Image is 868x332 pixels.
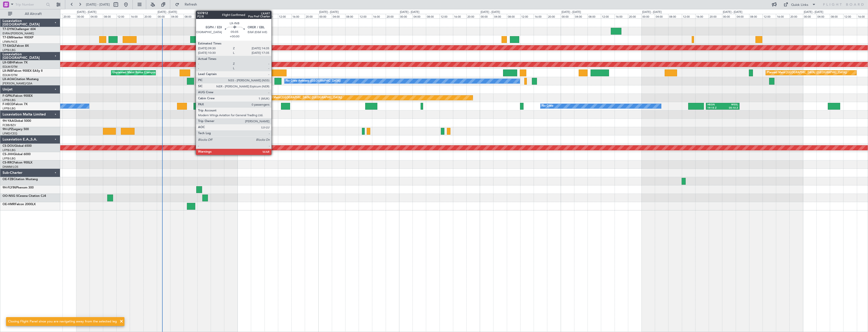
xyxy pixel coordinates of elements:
div: 04:00 [655,14,668,18]
div: 08:00 [345,14,359,18]
div: [DATE] - [DATE] [723,10,742,14]
div: 12:00 [520,14,534,18]
div: 00:00 [722,14,735,18]
a: T7-EAGLFalcon 8X [3,44,29,48]
div: WSSL [723,103,738,107]
div: 12:00 [440,14,453,18]
div: [DATE] - [DATE] [238,10,258,14]
div: 16:00 [291,14,305,18]
div: 08:00 [103,14,116,18]
div: 20:00 [62,14,76,18]
a: FCBB/BZV [3,123,16,127]
a: LFMN/NCE [3,40,17,44]
div: 20:00 [386,14,399,18]
div: [DATE] - [DATE] [158,10,177,14]
a: F-HECDFalcon 7X [3,103,28,106]
span: LX-AOA [3,78,14,81]
div: [DATE] - [DATE] [561,10,581,14]
div: 16:00 [695,14,709,18]
a: LFMD/CEQ [3,132,17,135]
div: 12:00 [682,14,695,18]
div: 20:00 [143,14,157,18]
div: 04:00 [170,14,184,18]
a: LX-GBHFalcon 7X [3,61,28,64]
span: CS-RRC [3,161,13,164]
a: EVRA/[PERSON_NAME] [3,32,34,35]
div: 20:00 [709,14,722,18]
a: 9H-YAAGlobal 5000 [3,120,31,123]
button: Quick Links [781,1,818,9]
span: CS-JHH [3,153,13,156]
div: 00:00 [561,14,574,18]
div: 00:00 [399,14,413,18]
div: 00:00 [237,14,251,18]
span: LX-GBH [3,61,14,64]
div: 08:00 [507,14,520,18]
div: [DATE] - [DATE] [804,10,823,14]
a: T7-EMIHawker 900XP [3,36,33,39]
div: [DATE] - [DATE] [77,10,96,14]
span: OE-HMR [3,203,15,206]
span: F-HECD [3,103,14,106]
div: 16:00 [776,14,789,18]
div: 08:00 [830,14,843,18]
div: Closing Flight Panel since you are navigating away from the selected leg [8,319,117,324]
span: 9H-YAA [3,120,14,123]
span: LX-INB [3,69,12,73]
span: CS-DOU [3,145,14,148]
div: Planned Maint [GEOGRAPHIC_DATA] ([GEOGRAPHIC_DATA]) [767,69,847,77]
div: 20:00 [789,14,803,18]
div: [DATE] - [DATE] [481,10,500,14]
div: 16:00 [211,14,224,18]
div: 12:00 [763,14,776,18]
div: 20:00 [547,14,560,18]
div: 04:00 [816,14,830,18]
span: F-GPNJ [3,94,13,98]
span: 9H-LPZ [3,128,13,131]
a: CS-RRCFalcon 900LX [3,161,32,164]
div: 20:00 [628,14,641,18]
div: 12:00 [197,14,211,18]
div: 04:00 [332,14,345,18]
a: 9H-LPZLegacy 500 [3,128,29,131]
div: No Crew [542,102,553,110]
input: Trip Number [15,1,45,8]
a: LFPB/LBG [3,107,16,110]
div: 12:00 [116,14,130,18]
div: 16:00 [534,14,547,18]
div: 16:00 [130,14,143,18]
a: DNMM/LOS [3,165,18,169]
a: LX-INBFalcon 900EX EASy II [3,69,42,73]
a: [PERSON_NAME]/QSA [3,82,32,85]
div: Quick Links [791,3,808,8]
span: T7-EMI [3,36,12,39]
a: CS-DOUGlobal 6500 [3,145,32,148]
span: T7-DYN [3,28,14,31]
div: [DATE] - [DATE] [400,10,419,14]
div: [DATE] - [DATE] [319,10,339,14]
div: 04:00 [493,14,507,18]
span: Refresh [180,3,202,6]
div: 08:00 [668,14,682,18]
div: Planned Maint [GEOGRAPHIC_DATA] ([GEOGRAPHIC_DATA]) [262,94,342,102]
div: 08:00 [265,14,278,18]
div: 00:00 [157,14,170,18]
span: [DATE] - [DATE] [86,2,110,7]
button: All Aircraft [6,10,55,18]
a: LFPB/LBG [3,48,16,52]
div: 04:00 [413,14,426,18]
div: 08:00 [749,14,763,18]
span: T7-EAGL [3,44,15,48]
div: 19:15 Z [707,106,723,110]
div: Unplanned Maint Roma (Ciampino) [113,69,158,77]
a: OO-NSG SCessna Citation CJ4 [3,195,46,198]
button: Refresh [173,1,203,9]
div: 00:00 [318,14,332,18]
span: 9H-FLYIN [3,186,16,189]
span: All Aircraft [13,12,53,16]
div: 00:00 [480,14,493,18]
a: CS-JHHGlobal 6000 [3,153,31,156]
div: 12:00 [278,14,291,18]
div: 04:00 [736,14,749,18]
div: 16:00 [453,14,466,18]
